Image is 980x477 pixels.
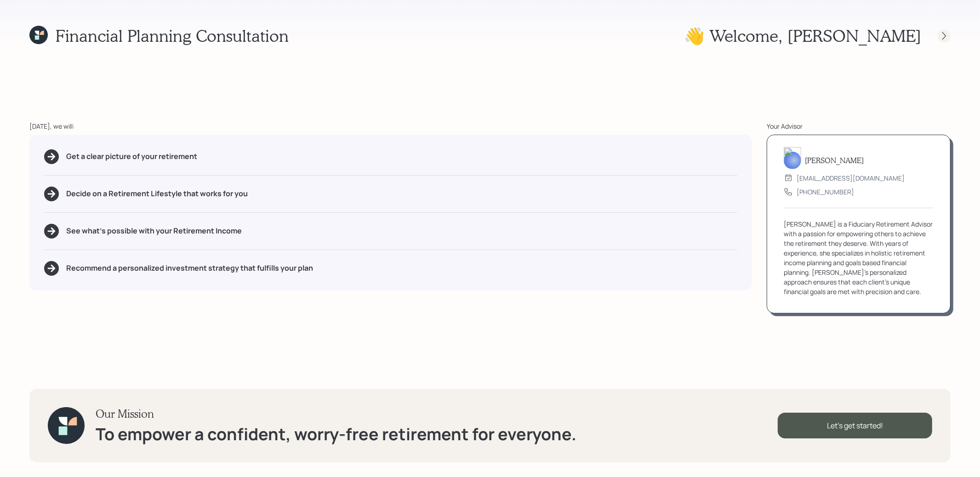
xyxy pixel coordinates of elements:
[797,173,905,183] div: [EMAIL_ADDRESS][DOMAIN_NAME]
[29,121,752,131] div: [DATE], we will:
[797,187,854,197] div: [PHONE_NUMBER]
[66,264,313,273] h5: Recommend a personalized investment strategy that fulfills your plan
[784,219,934,296] div: [PERSON_NAME] is a Fiduciary Retirement Advisor with a passion for empowering others to achieve t...
[805,156,864,165] h5: [PERSON_NAME]
[66,152,197,161] h5: Get a clear picture of your retirement
[55,26,289,45] h1: Financial Planning Consultation
[767,121,951,131] div: Your Advisor
[778,413,932,438] div: Let's get started!
[96,407,576,420] h3: Our Mission
[66,189,248,198] h5: Decide on a Retirement Lifestyle that works for you
[784,147,801,169] img: treva-nostdahl-headshot.png
[66,227,242,235] h5: See what's possible with your Retirement Income
[684,26,921,45] h1: 👋 Welcome , [PERSON_NAME]
[96,424,576,444] h1: To empower a confident, worry-free retirement for everyone.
